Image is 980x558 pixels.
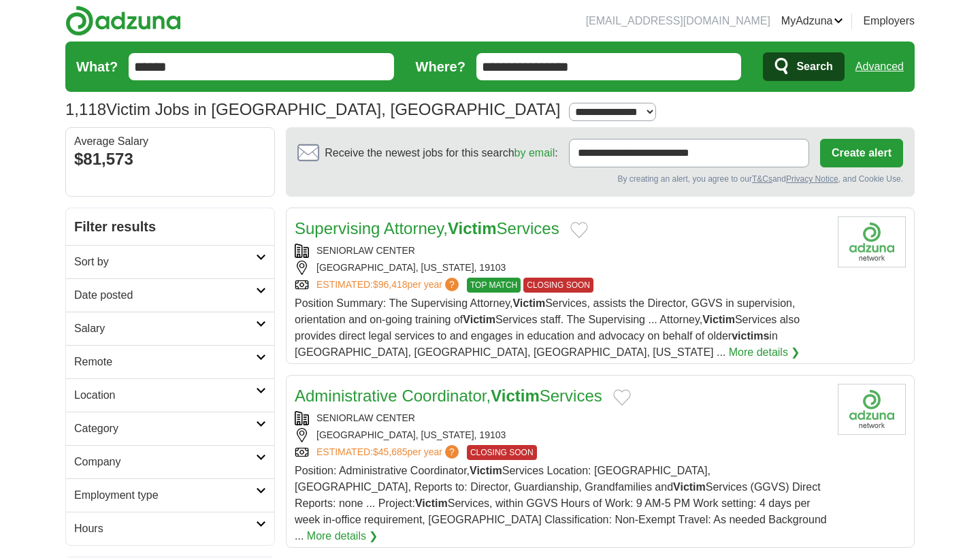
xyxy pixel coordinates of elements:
[796,53,832,80] span: Search
[76,56,118,77] label: What?
[448,219,497,237] strong: Victim
[586,13,770,29] li: [EMAIL_ADDRESS][DOMAIN_NAME]
[295,465,827,542] span: Position: Administrative Coordinator, Services Location: [GEOGRAPHIC_DATA], [GEOGRAPHIC_DATA], Re...
[295,297,800,358] span: Position Summary: The Supervising Attorney, Services, assists the Director, GGVS in supervision, ...
[66,445,274,478] a: Company
[74,421,256,437] h2: Category
[673,481,706,493] strong: Victim
[66,378,274,412] a: Location
[416,56,465,77] label: Where?
[66,208,274,245] h2: Filter results
[307,528,378,544] a: More details ❯
[316,445,461,460] a: ESTIMATED:$45,685per year?
[763,52,844,81] button: Search
[445,445,459,459] span: ?
[463,314,495,325] strong: Victim
[295,244,827,258] div: SENIORLAW CENTER
[295,219,559,237] a: Supervising Attorney,VictimServices
[74,454,256,470] h2: Company
[820,139,903,167] button: Create alert
[467,278,521,293] span: TOP MATCH
[66,278,274,312] a: Date posted
[523,278,593,293] span: CLOSING SOON
[74,487,256,504] h2: Employment type
[752,174,772,184] a: T&Cs
[74,321,256,337] h2: Salary
[74,387,256,404] h2: Location
[732,330,769,342] strong: victims
[65,100,560,118] h1: Victim Jobs in [GEOGRAPHIC_DATA], [GEOGRAPHIC_DATA]
[514,147,555,159] a: by email
[838,384,906,435] img: Company logo
[74,521,256,537] h2: Hours
[373,446,408,457] span: $45,685
[316,278,461,293] a: ESTIMATED:$96,418per year?
[445,278,459,291] span: ?
[781,13,844,29] a: MyAdzuna
[74,136,266,147] div: Average Salary
[373,279,408,290] span: $96,418
[74,287,256,303] h2: Date posted
[65,97,106,122] span: 1,118
[863,13,915,29] a: Employers
[786,174,838,184] a: Privacy Notice
[74,147,266,171] div: $81,573
[415,497,448,509] strong: Victim
[702,314,735,325] strong: Victim
[838,216,906,267] img: Company logo
[729,344,800,361] a: More details ❯
[65,5,181,36] img: Adzuna logo
[66,512,274,545] a: Hours
[855,53,904,80] a: Advanced
[295,411,827,425] div: SENIORLAW CENTER
[66,478,274,512] a: Employment type
[467,445,537,460] span: CLOSING SOON
[325,145,557,161] span: Receive the newest jobs for this search :
[74,354,256,370] h2: Remote
[470,465,502,476] strong: Victim
[66,345,274,378] a: Remote
[295,261,827,275] div: [GEOGRAPHIC_DATA], [US_STATE], 19103
[66,412,274,445] a: Category
[613,389,631,406] button: Add to favorite jobs
[74,254,256,270] h2: Sort by
[66,312,274,345] a: Salary
[512,297,545,309] strong: Victim
[66,245,274,278] a: Sort by
[295,428,827,442] div: [GEOGRAPHIC_DATA], [US_STATE], 19103
[295,387,602,405] a: Administrative Coordinator,VictimServices
[491,387,540,405] strong: Victim
[297,173,903,185] div: By creating an alert, you agree to our and , and Cookie Use.
[570,222,588,238] button: Add to favorite jobs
